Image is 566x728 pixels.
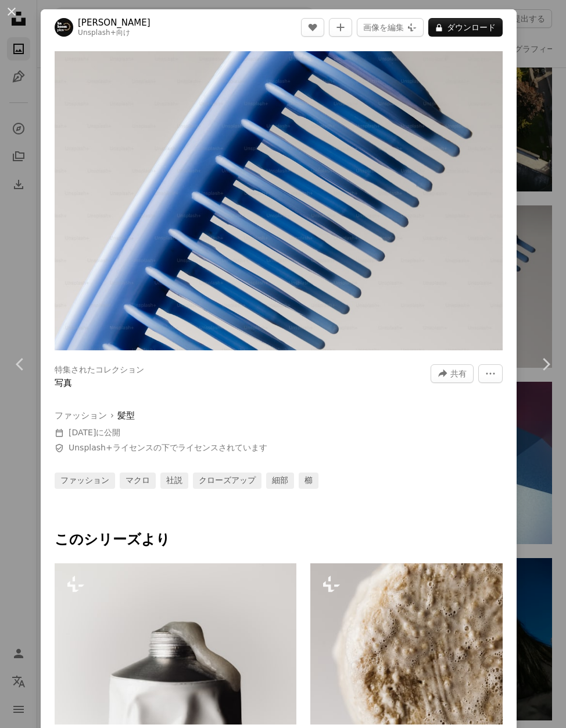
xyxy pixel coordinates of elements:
[117,409,135,422] a: 髪型
[55,378,72,388] a: 写真
[193,473,261,489] a: クローズアップ
[78,29,116,37] a: Unsplash+
[55,18,73,37] img: Karolina Grabowskaのプロフィールを見る
[55,563,296,725] img: チューブから絞り出される歯磨き粉のクローズアップ。
[525,308,566,420] a: 次へ
[266,473,294,489] a: 細部
[160,473,188,489] a: 社説
[428,18,503,37] button: ダウンロード
[55,51,503,350] button: この画像でズームインする
[55,531,503,549] p: このシリーズより
[69,428,120,437] span: に公開
[478,364,503,383] button: その他のアクション
[78,29,151,38] div: 向け
[69,442,267,454] span: の下でライセンスされています
[55,409,107,422] a: ファッション
[431,364,474,383] button: このビジュアルを共有する
[55,638,296,649] a: チューブから絞り出される歯磨き粉のクローズアップ。
[55,473,115,489] a: ファッション
[450,365,467,382] span: 共有
[301,18,324,37] button: いいね！
[329,18,352,37] button: コレクションに追加する
[299,473,318,489] a: 櫛
[55,364,144,376] h3: 特集されたコレクション
[69,443,153,452] a: Unsplash+ライセンス
[78,17,151,29] a: [PERSON_NAME]
[55,409,403,422] div: ›
[310,638,552,649] a: テクスチャーのある泡立つ表面のクローズアップ
[69,428,96,437] time: 2025年9月24日 15:32:51 JST
[120,473,156,489] a: マクロ
[310,563,552,725] img: テクスチャーのある泡立つ表面のクローズアップ
[357,18,424,37] button: 画像を編集
[55,51,503,350] img: 青いプラスチックの櫛のクローズアップ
